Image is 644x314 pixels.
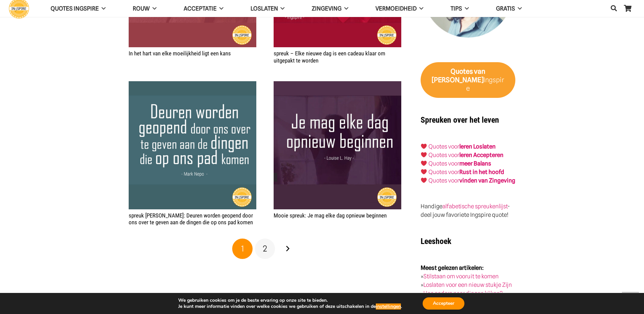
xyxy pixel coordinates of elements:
[421,143,427,149] img: ❤
[459,169,504,175] strong: Rust in het hoofd
[450,5,462,12] span: TIPS
[450,67,473,75] strong: Quotes
[421,202,515,219] p: Handige - deel jouw favoriete Ingspire quote!
[375,5,417,12] span: VERMOEIDHEID
[442,203,508,210] a: alfabetische spreukenlijst
[421,237,451,246] strong: Leeshoek
[255,239,275,259] a: Pagina 2
[428,169,504,175] a: Quotes voorRust in het hoofd
[274,82,401,89] a: Mooie spreuk: Je mag elke dag opnieuw beginnen
[421,62,515,98] a: Quotes van [PERSON_NAME]Ingspire
[421,264,515,298] p: » » »
[129,50,231,57] a: In het hart van elke moeilijkheid ligt een kans
[129,82,256,89] a: spreuk Mark Nepo: Deuren worden geopend door ons over te geven aan de dingen die op ons pad komen
[178,303,402,310] p: Je kunt meer informatie vinden over welke cookies we gebruiken of deze uitschakelen in de .
[312,5,342,12] span: Zingeving
[421,160,427,166] img: ❤
[428,143,459,150] a: Quotes voor
[423,290,503,297] a: Hoe anders naar dingen kijken?
[459,177,515,184] strong: vinden van Zingeving
[274,212,387,219] a: Mooie spreuk: Je mag elke dag opnieuw beginnen
[51,5,99,12] span: QUOTES INGSPIRE
[607,0,621,17] a: Zoeken
[184,5,217,12] span: Acceptatie
[263,244,267,254] span: 2
[129,81,256,209] img: Citaat Mark Nepo: Deuren worden geopend door ons over te geven aan de dingen die op ons pad komen
[376,303,401,310] button: instellingen
[178,297,402,303] p: We gebruiken cookies om je de beste ervaring op onze site te bieden.
[421,152,427,158] img: ❤
[133,5,150,12] span: ROUW
[423,297,464,310] button: Accepteer
[251,5,278,12] span: Loslaten
[423,281,512,288] a: Loslaten voor een nieuw stukje Zijn
[428,160,491,167] a: Quotes voormeer Balans
[421,177,427,183] img: ❤
[459,152,503,158] a: leren Accepteren
[428,152,459,158] a: Quotes voor
[421,115,499,125] strong: Spreuken over het leven
[232,239,253,259] span: Pagina 1
[428,177,515,184] a: Quotes voorvinden van Zingeving
[622,292,639,309] a: Terug naar top
[459,160,491,167] strong: meer Balans
[432,67,485,84] strong: van [PERSON_NAME]
[496,5,515,12] span: GRATIS
[423,273,499,280] a: Stilstaan om vooruit te komen
[241,244,244,254] span: 1
[421,169,427,175] img: ❤
[274,50,385,64] a: spreuk – Elke nieuwe dag is een cadeau klaar om uitgepakt te worden
[421,264,484,271] strong: Meest gelezen artikelen:
[129,212,253,226] a: spreuk [PERSON_NAME]: Deuren worden geopend door ons over te geven aan de dingen die op ons pad k...
[459,143,496,150] a: leren Loslaten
